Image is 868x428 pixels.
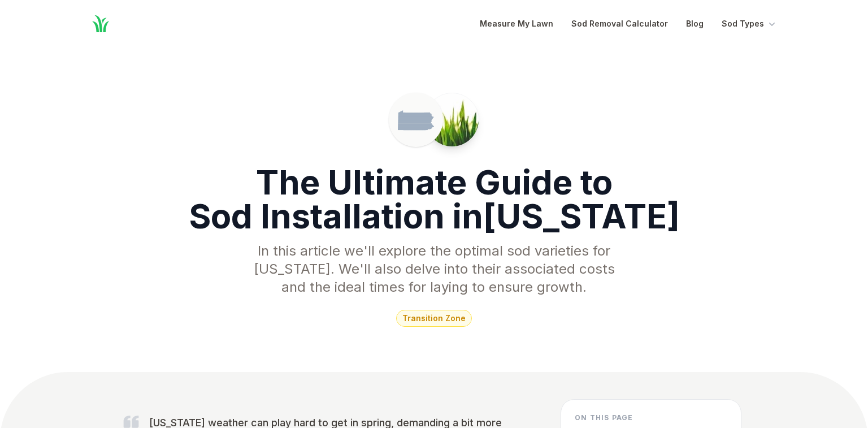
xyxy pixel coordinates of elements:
button: Sod Types [722,17,778,31]
img: Picture of a patch of sod in Pennsylvania [426,93,479,146]
span: transition zone [396,310,472,327]
a: Blog [686,17,704,31]
p: In this article we'll explore the optimal sod varieties for [US_STATE] . We'll also delve into th... [244,242,624,296]
a: Sod Removal Calculator [571,17,668,31]
img: Pennsylvania state outline [398,102,434,138]
h4: On this page [575,413,727,422]
a: Measure My Lawn [480,17,553,31]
